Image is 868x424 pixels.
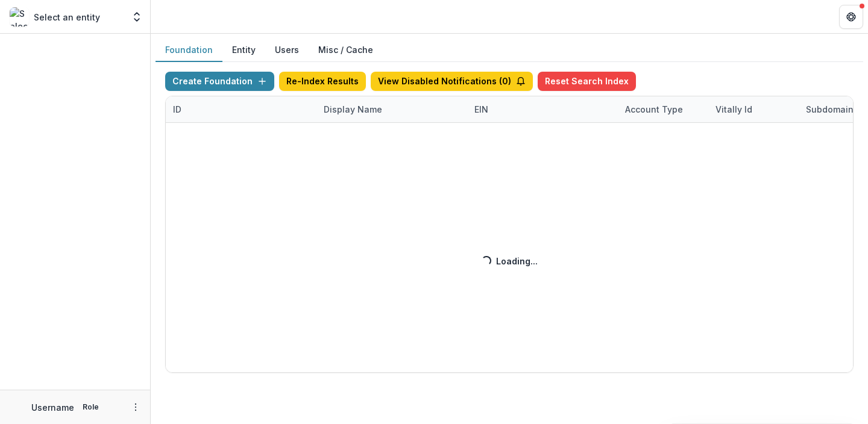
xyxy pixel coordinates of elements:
button: Misc / Cache [309,39,383,62]
button: Foundation [156,39,222,62]
p: Username [31,401,74,414]
button: Entity [222,39,265,62]
p: Role [79,402,102,413]
button: Get Help [839,5,863,29]
button: Users [265,39,309,62]
p: Select an entity [34,11,100,23]
img: Select an entity [10,7,29,26]
button: More [128,400,143,414]
button: Open entity switcher [128,5,145,29]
